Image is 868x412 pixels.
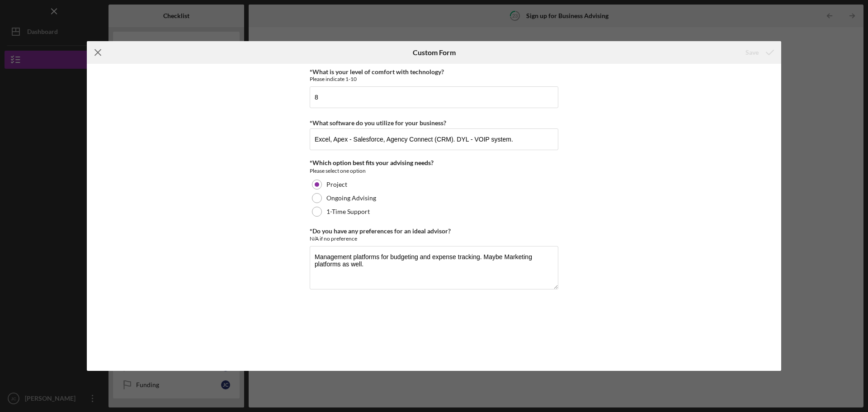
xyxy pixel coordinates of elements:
[310,159,558,166] div: *Which option best fits your advising needs?
[310,227,451,235] label: *Do you have any preferences for an ideal advisor?
[310,166,558,175] div: Please select one option
[310,246,558,289] textarea: Management platforms for budgeting and expense tracking. Maybe Marketing platforms as well.
[745,43,759,62] div: Save
[310,76,558,82] div: Please indicate 1-10
[310,119,446,127] label: *What software do you utilize for your business?
[326,194,376,202] label: Ongoing Advising
[310,235,558,242] div: N/A if no preference
[736,43,781,62] button: Save
[326,181,347,188] label: Project
[413,48,456,57] h6: Custom Form
[326,208,370,215] label: 1-Time Support
[310,68,444,76] label: *What is your level of comfort with technology?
